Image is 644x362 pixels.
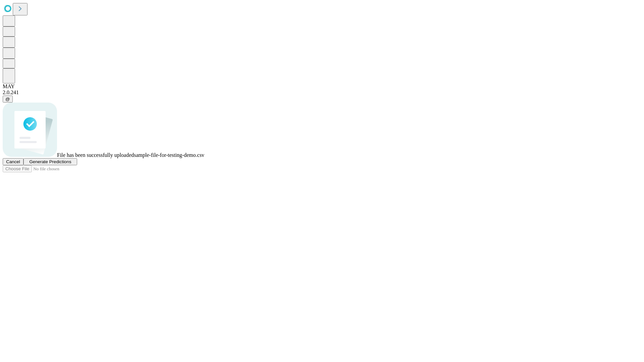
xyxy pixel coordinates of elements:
span: Generate Predictions [29,159,71,164]
button: Generate Predictions [23,158,77,165]
button: @ [3,96,13,103]
div: 2.0.241 [3,89,641,96]
span: @ [5,97,10,102]
span: File has been successfully uploaded [57,152,134,158]
button: Cancel [3,158,23,165]
div: MAY [3,83,641,89]
span: sample-file-for-testing-demo.csv [134,152,204,158]
span: Cancel [6,159,20,164]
